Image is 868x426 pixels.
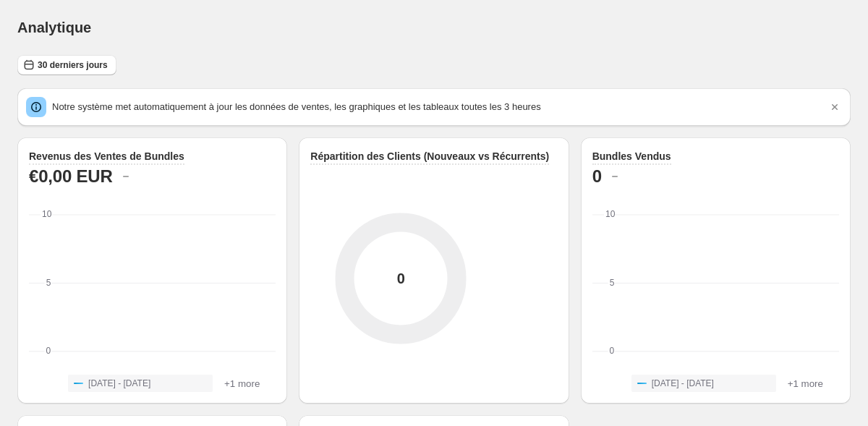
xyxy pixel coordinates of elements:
text: 5 [609,278,614,288]
h2: 0 [592,165,602,188]
button: [DATE] - [DATE] [68,375,213,392]
text: 5 [46,278,51,288]
h3: Bundles Vendus [592,149,671,163]
h3: Revenus des Ventes de Bundles [29,149,184,163]
text: 10 [42,209,52,219]
span: 30 derniers jours [38,59,108,71]
button: +1 more [220,375,264,392]
text: 0 [609,346,614,356]
button: Dismiss notification [825,97,845,117]
text: 0 [46,346,51,356]
button: [DATE] - [DATE] [631,375,776,392]
span: [DATE] - [DATE] [652,378,714,389]
button: +1 more [783,375,827,392]
span: [DATE] - [DATE] [88,378,150,389]
h2: €0,00 EUR [29,165,113,188]
button: 30 derniers jours [17,55,116,75]
span: Notre système met automatiquement à jour les données de ventes, les graphiques et les tableaux to... [52,101,541,112]
h1: Analytique [17,19,91,36]
text: 10 [605,209,616,219]
h3: Répartition des Clients (Nouveaux vs Récurrents) [310,149,549,163]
